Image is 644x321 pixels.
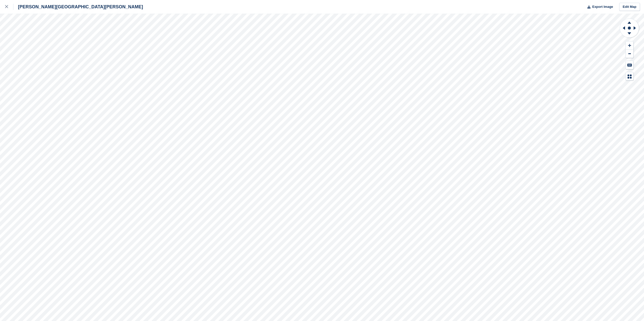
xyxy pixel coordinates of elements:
[626,50,633,58] button: Zoom Out
[619,3,640,11] a: Edit Map
[13,4,143,10] div: [PERSON_NAME][GEOGRAPHIC_DATA][PERSON_NAME]
[626,61,633,69] button: Keyboard Shortcuts
[592,4,613,9] span: Export Image
[584,3,613,11] button: Export Image
[626,72,633,81] button: Map Legend
[626,41,633,50] button: Zoom In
